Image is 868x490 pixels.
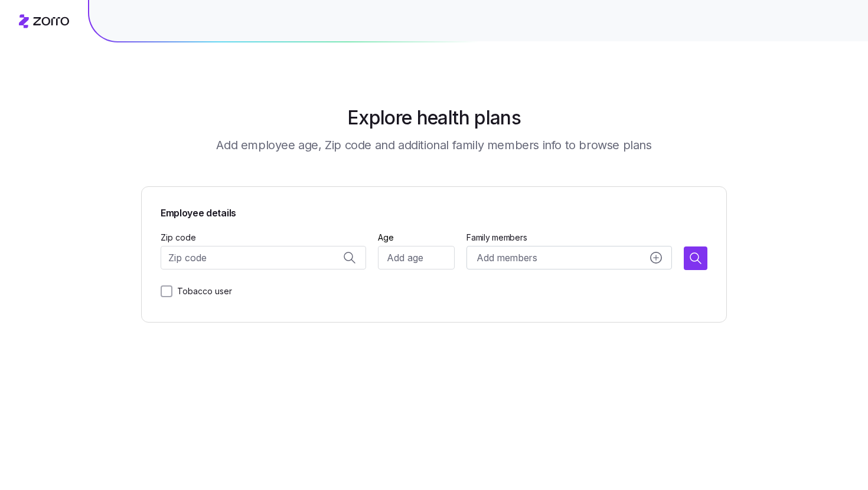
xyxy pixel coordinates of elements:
h3: Add employee age, Zip code and additional family members info to browse plans [216,137,651,153]
span: Family members [466,232,672,244]
svg: add icon [650,252,662,264]
input: Add age [378,246,455,269]
span: Add members [477,251,537,265]
label: Age [378,231,394,244]
label: Tobacco user [172,284,232,298]
button: Add membersadd icon [466,246,672,269]
label: Zip code [161,231,196,244]
input: Zip code [161,246,366,269]
h1: Explore health plans [347,104,521,132]
span: Employee details [161,206,707,221]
